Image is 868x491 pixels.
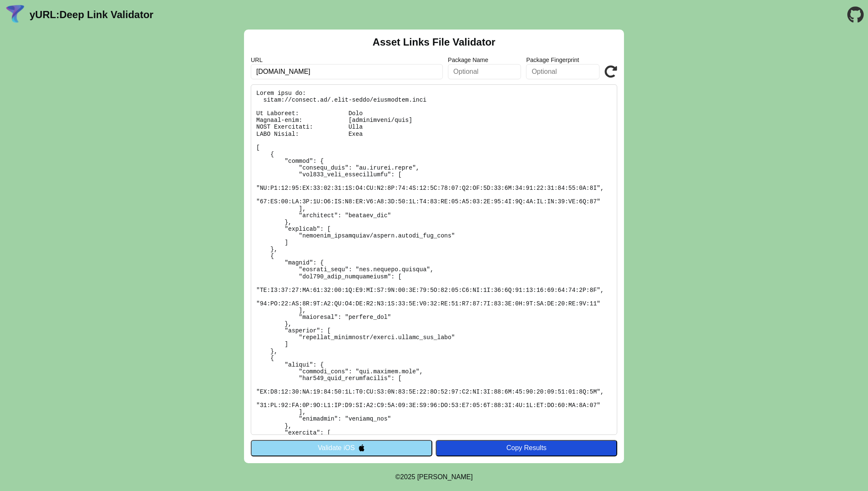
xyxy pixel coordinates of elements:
span: 2025 [400,473,415,480]
label: URL [251,57,443,63]
label: Package Name [448,57,521,63]
input: Optional [526,64,599,79]
pre: Lorem ipsu do: sitam://consect.ad/.elit-seddo/eiusmodtem.inci Ut Laboreet: Dolo Magnaal-enim: [ad... [251,84,617,435]
h2: Asset Links File Validator [373,36,496,48]
img: appleIcon.svg [358,444,365,451]
a: Michael Ibragimchayev's Personal Site [417,473,473,480]
input: Optional [448,64,521,79]
input: Required [251,64,443,79]
a: yURL:Deep Link Validator [30,9,153,21]
footer: © [395,463,472,491]
button: Validate iOS [251,440,432,456]
div: Copy Results [440,444,613,452]
img: yURL Logo [4,4,26,26]
label: Package Fingerprint [526,57,599,63]
button: Copy Results [436,440,617,456]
